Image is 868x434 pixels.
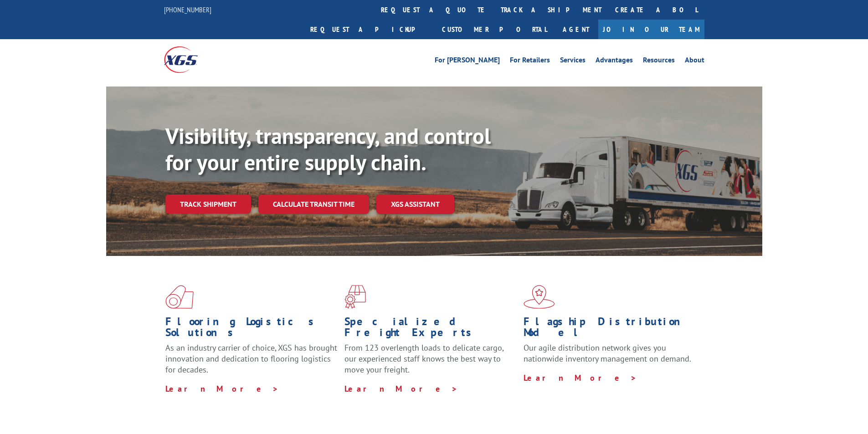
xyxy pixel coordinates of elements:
a: For [PERSON_NAME] [435,56,500,66]
span: Our agile distribution network gives you nationwide inventory management on demand. [524,342,691,364]
a: Services [560,56,586,66]
a: Advantages [596,56,633,66]
h1: Flooring Logistics Solutions [165,316,338,342]
a: Calculate transit time [258,194,369,214]
span: As an industry carrier of choice, XGS has brought innovation and dedication to flooring logistics... [165,342,337,375]
a: Learn More > [165,383,279,394]
p: From 123 overlength loads to delicate cargo, our experienced staff knows the best way to move you... [344,342,517,383]
img: xgs-icon-flagship-distribution-model-red [524,285,555,309]
a: [PHONE_NUMBER] [164,5,211,14]
a: Customer Portal [435,20,554,39]
a: Resources [643,56,675,66]
a: Join Our Team [598,20,704,39]
a: Learn More > [524,373,637,383]
a: About [685,56,704,66]
img: xgs-icon-focused-on-flooring-red [344,285,366,309]
h1: Specialized Freight Experts [344,316,517,342]
a: Track shipment [165,194,251,214]
h1: Flagship Distribution Model [524,316,696,342]
a: XGS ASSISTANT [376,194,454,214]
a: Request a pickup [303,20,435,39]
img: xgs-icon-total-supply-chain-intelligence-red [165,285,194,309]
a: Agent [554,20,598,39]
b: Visibility, transparency, and control for your entire supply chain. [165,122,491,176]
a: For Retailers [510,56,550,66]
a: Learn More > [344,383,458,394]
